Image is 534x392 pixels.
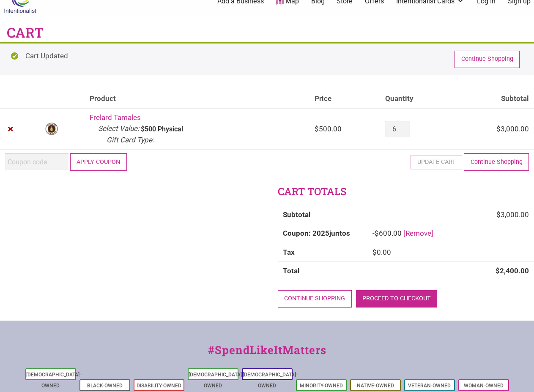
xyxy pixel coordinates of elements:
th: Subtotal [453,90,534,109]
input: Coupon code [5,153,68,170]
th: Product [85,90,309,109]
a: Native-Owned [357,383,394,389]
p: Physical [158,126,183,133]
p: $500 [141,126,156,133]
th: Price [309,90,380,109]
h1: Cart [7,23,44,42]
span: $ [372,248,377,256]
span: 600.00 [375,229,402,237]
a: Frelard Tamales [90,113,141,122]
bdi: 2,400.00 [496,267,529,275]
a: Veteran-Owned [408,383,451,389]
a: Continue Shopping [455,51,520,68]
dt: Gift Card Type: [107,135,154,146]
a: [DEMOGRAPHIC_DATA]-Owned [26,372,81,389]
a: Disability-Owned [137,383,181,389]
th: Quantity [380,90,453,109]
input: Product quantity [385,121,410,137]
bdi: 3,000.00 [496,125,529,133]
a: Continue shopping [278,290,352,308]
button: Apply coupon [70,153,127,171]
th: Tax [278,243,367,262]
th: Subtotal [278,206,367,224]
a: Remove 2025juntos coupon [403,229,433,237]
button: Update cart [411,155,462,169]
td: - [367,224,534,243]
bdi: 3,000.00 [496,210,529,219]
th: Total [278,261,367,280]
span: $ [315,125,319,133]
a: Black-Owned [87,383,123,389]
th: Coupon: 2025juntos [278,224,367,243]
a: Remove Frelard Tamales from cart [5,124,16,135]
a: [DEMOGRAPHIC_DATA]-Owned [189,372,244,389]
bdi: 500.00 [315,125,342,133]
span: $ [496,125,501,133]
a: Continue Shopping [464,153,529,171]
a: Proceed to checkout [356,290,438,308]
a: Minority-Owned [300,383,343,389]
img: Frelard Tamales logo [45,122,58,136]
a: [DEMOGRAPHIC_DATA]-Owned [243,372,298,389]
span: $ [375,229,379,237]
span: $ [496,267,500,275]
dt: Select Value: [98,123,139,134]
bdi: 0.00 [372,248,391,256]
a: Woman-Owned [464,383,504,389]
h2: Cart totals [278,185,534,199]
span: $ [496,210,501,219]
